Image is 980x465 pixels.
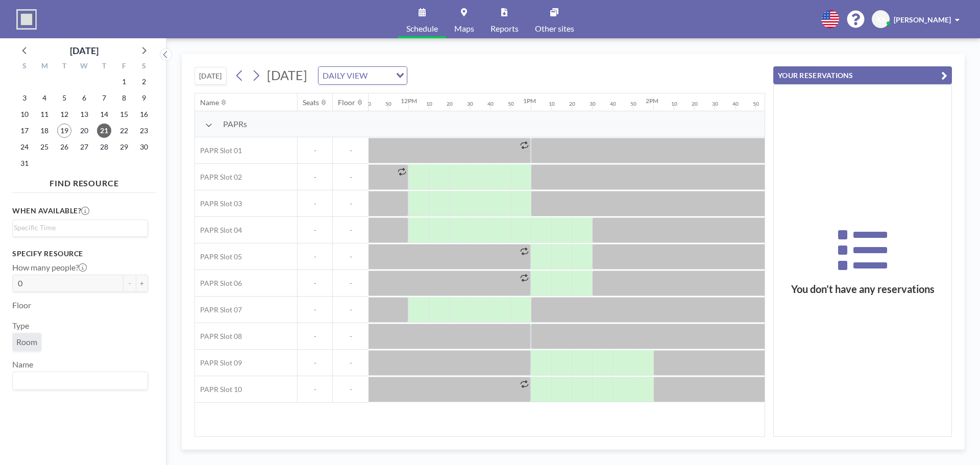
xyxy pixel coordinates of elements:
[523,97,536,105] div: 1PM
[97,140,111,154] span: Thursday, August 28, 2025
[569,101,575,107] div: 20
[77,140,91,154] span: Wednesday, August 27, 2025
[136,275,148,292] button: +
[267,67,307,83] span: [DATE]
[17,107,32,121] span: Sunday, August 10, 2025
[17,156,32,170] span: Sunday, August 31, 2025
[298,279,332,288] span: -
[333,332,369,341] span: -
[200,98,219,107] div: Name
[487,101,494,107] div: 40
[590,101,596,107] div: 30
[195,146,242,155] span: PAPR Slot 01
[401,97,417,105] div: 12PM
[117,107,131,121] span: Friday, August 15, 2025
[13,220,148,235] div: Search for option
[77,124,91,138] span: Wednesday, August 20, 2025
[298,385,332,394] span: -
[447,101,453,107] div: 20
[12,174,156,188] h4: FIND RESOURCE
[195,279,242,288] span: PAPR Slot 06
[195,385,242,394] span: PAPR Slot 10
[298,358,332,368] span: -
[137,91,151,105] span: Saturday, August 9, 2025
[630,101,636,107] div: 50
[298,226,332,235] span: -
[137,124,151,138] span: Saturday, August 23, 2025
[75,60,94,74] div: W
[17,140,32,154] span: Sunday, August 24, 2025
[894,15,951,24] span: [PERSON_NAME]
[17,91,32,105] span: Sunday, August 3, 2025
[338,98,355,107] div: Floor
[333,305,369,314] span: -
[12,262,87,273] label: How many people?
[646,97,658,105] div: 2PM
[298,146,332,155] span: -
[195,173,242,182] span: PAPR Slot 02
[77,107,91,121] span: Wednesday, August 13, 2025
[35,60,55,74] div: M
[753,101,759,107] div: 50
[97,124,111,138] span: Thursday, August 21, 2025
[491,25,519,33] span: Reports
[426,101,432,107] div: 10
[134,60,154,74] div: S
[774,283,951,296] h3: You don’t have any reservations
[97,91,111,105] span: Thursday, August 7, 2025
[298,252,332,261] span: -
[195,199,242,208] span: PAPR Slot 03
[137,140,151,154] span: Saturday, August 30, 2025
[732,101,739,107] div: 40
[671,101,677,107] div: 10
[12,249,148,258] h3: Specify resource
[117,140,131,154] span: Friday, August 29, 2025
[94,60,114,74] div: T
[14,222,142,233] input: Search for option
[194,67,227,85] button: [DATE]
[37,124,52,138] span: Monday, August 18, 2025
[12,359,33,370] label: Name
[333,226,369,235] span: -
[333,146,369,155] span: -
[549,101,555,107] div: 10
[318,67,407,84] div: Search for option
[298,199,332,208] span: -
[124,275,136,292] button: -
[17,124,32,138] span: Sunday, August 17, 2025
[467,101,473,107] div: 30
[195,252,242,261] span: PAPR Slot 05
[195,305,242,314] span: PAPR Slot 07
[37,140,52,154] span: Monday, August 25, 2025
[13,372,148,389] div: Search for option
[195,226,242,235] span: PAPR Slot 04
[298,305,332,314] span: -
[57,140,71,154] span: Tuesday, August 26, 2025
[117,75,131,89] span: Friday, August 1, 2025
[535,25,574,33] span: Other sites
[406,25,438,33] span: Schedule
[876,15,886,24] span: XS
[321,69,370,82] span: DAILY VIEW
[12,321,29,331] label: Type
[371,69,390,82] input: Search for option
[333,385,369,394] span: -
[15,60,35,74] div: S
[610,101,616,107] div: 40
[117,124,131,138] span: Friday, August 22, 2025
[298,332,332,341] span: -
[508,101,514,107] div: 50
[117,91,131,105] span: Friday, August 8, 2025
[137,75,151,89] span: Saturday, August 2, 2025
[37,107,52,121] span: Monday, August 11, 2025
[333,358,369,368] span: -
[16,337,37,347] span: Room
[773,66,952,84] button: YOUR RESERVATIONS
[37,91,52,105] span: Monday, August 4, 2025
[333,279,369,288] span: -
[303,98,319,107] div: Seats
[712,101,718,107] div: 30
[14,374,142,387] input: Search for option
[333,199,369,208] span: -
[195,358,242,368] span: PAPR Slot 09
